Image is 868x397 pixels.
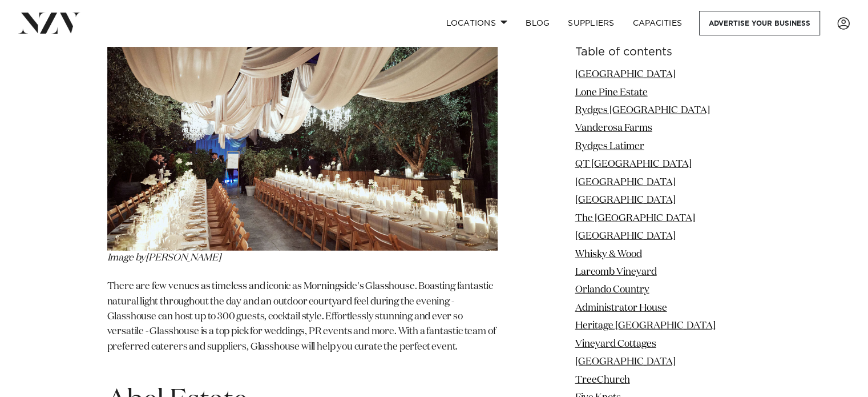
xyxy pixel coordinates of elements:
a: Orlando Country [575,285,649,295]
h6: Table of contents [575,46,761,58]
a: Advertise your business [699,11,820,35]
a: Lone Pine Estate [575,87,648,97]
a: [GEOGRAPHIC_DATA] [575,357,676,367]
a: [GEOGRAPHIC_DATA] [575,178,676,187]
a: TreeChurch [575,375,630,384]
span: Image by [107,253,146,263]
a: Vineyard Cottages [575,339,656,349]
a: Administrator House [575,303,667,313]
p: There are few venues as timeless and iconic as Morningside's Glasshouse. Boasting fantastic natur... [107,279,498,370]
a: The [GEOGRAPHIC_DATA] [575,214,695,223]
a: Vanderosa Farms [575,123,652,133]
a: SUPPLIERS [559,11,623,35]
a: [GEOGRAPHIC_DATA] [575,195,676,205]
a: Rydges [GEOGRAPHIC_DATA] [575,106,710,115]
a: Rydges Latimer [575,142,644,151]
img: nzv-logo.png [18,13,80,33]
a: Larcomb Vineyard [575,267,657,277]
a: Capacities [624,11,692,35]
a: QT [GEOGRAPHIC_DATA] [575,159,692,169]
a: BLOG [516,11,559,35]
a: Heritage [GEOGRAPHIC_DATA] [575,321,716,331]
a: Locations [437,11,516,35]
a: [GEOGRAPHIC_DATA] [575,70,676,79]
span: [PERSON_NAME] [146,253,221,263]
a: Whisky & Wood [575,249,642,259]
a: [GEOGRAPHIC_DATA] [575,231,676,241]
